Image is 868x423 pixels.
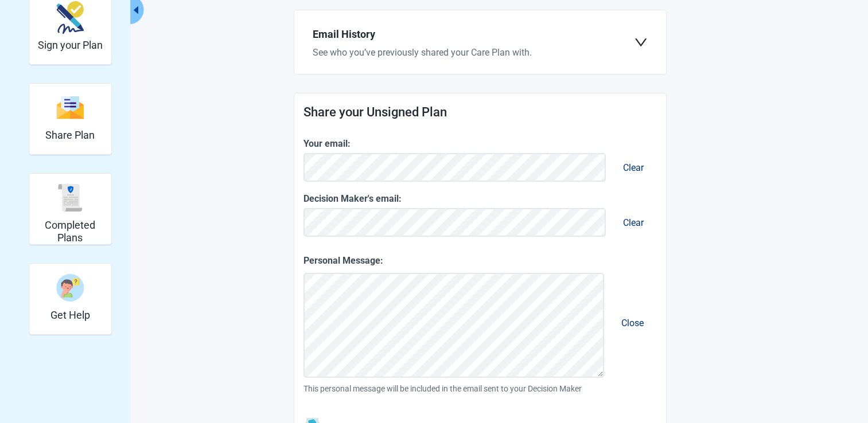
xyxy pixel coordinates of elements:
[45,129,95,142] h2: Share Plan
[609,306,656,340] button: Remove
[56,95,84,120] img: svg%3e
[303,19,657,65] div: Email HistorySee who you’ve previously shared your Care Plan with.
[313,47,634,58] label: See who you’ve previously shared your Care Plan with.
[56,184,84,211] img: svg%3e
[131,5,142,15] span: caret-left
[34,219,107,244] h2: Completed Plans
[303,382,657,395] span: This personal message will be included in the email sent to your Decision Maker
[29,83,112,155] div: Share Plan
[303,136,657,151] label: Your email:
[614,206,653,239] button: Clear
[50,309,90,322] h2: Get Help
[610,206,656,240] button: Remove
[634,36,648,49] span: down
[29,173,112,245] div: Completed Plans
[610,151,656,185] button: Remove
[56,274,84,301] img: person-question-x68TBcxA.svg
[38,39,103,52] h2: Sign your Plan
[303,103,657,123] h1: Share your Unsigned Plan
[313,26,634,42] h3: Email History
[29,263,112,335] div: Get Help
[56,1,84,34] img: make_plan_official-CpYJDfBD.svg
[303,191,657,206] label: Decision Maker's email:
[612,307,653,339] button: Close
[303,253,657,268] label: Personal Message:
[614,151,653,184] button: Clear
